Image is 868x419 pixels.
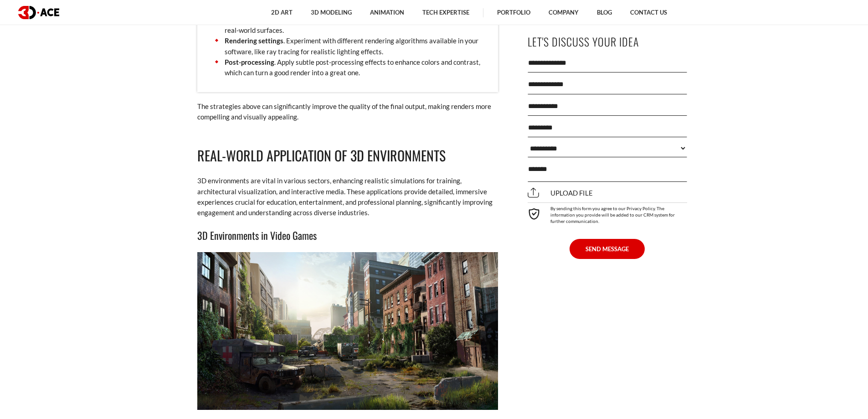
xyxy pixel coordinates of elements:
button: SEND MESSAGE [570,239,645,259]
div: By sending this form you agree to our Privacy Policy. The information you provide will be added t... [528,202,687,224]
li: . Experiment with different rendering algorithms available in your software, like ray tracing for... [211,36,484,57]
strong: Post-processing [225,58,274,66]
img: Last of Us 3D environment [197,252,498,410]
h2: Real-World Application of 3D Environments [197,145,498,166]
img: logo dark [18,6,59,19]
h3: 3D Environments in Video Games [197,228,498,243]
p: The strategies above can significantly improve the quality of the final output, making renders mo... [197,101,498,123]
strong: Rendering settings [225,36,283,45]
span: Upload file [528,189,593,197]
p: 3D environments are vital in various sectors, enhancing realistic simulations for training, archi... [197,176,498,218]
li: . Apply subtle post-processing effects to enhance colors and contrast, which can turn a good rend... [211,57,484,78]
p: Let's Discuss Your Idea [528,31,687,52]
